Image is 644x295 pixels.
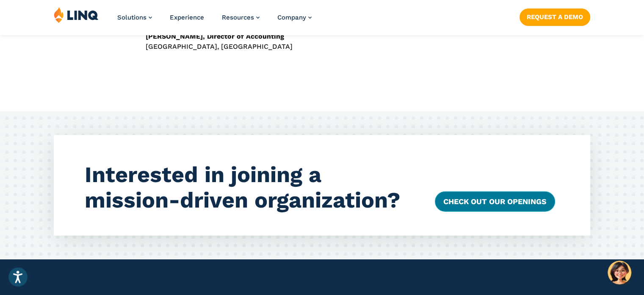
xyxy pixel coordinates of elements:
[170,14,204,21] a: Experience
[117,7,312,35] nav: Primary Navigation
[608,261,631,284] button: Hello, have a question? Let’s chat.
[277,14,306,21] span: Company
[435,191,555,212] a: Check Out our Openings
[54,7,99,23] img: LINQ | K‑12 Software
[85,162,401,213] strong: Interested in joining a mission-driven organization?
[222,14,260,21] a: Resources
[277,14,312,21] a: Company
[117,14,152,21] a: Solutions
[146,32,284,40] strong: [PERSON_NAME], Director of Accounting
[117,14,146,21] span: Solutions
[520,7,590,25] nav: Button Navigation
[222,14,254,21] span: Resources
[520,8,590,25] a: Request a Demo
[146,31,452,52] p: [GEOGRAPHIC_DATA], [GEOGRAPHIC_DATA]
